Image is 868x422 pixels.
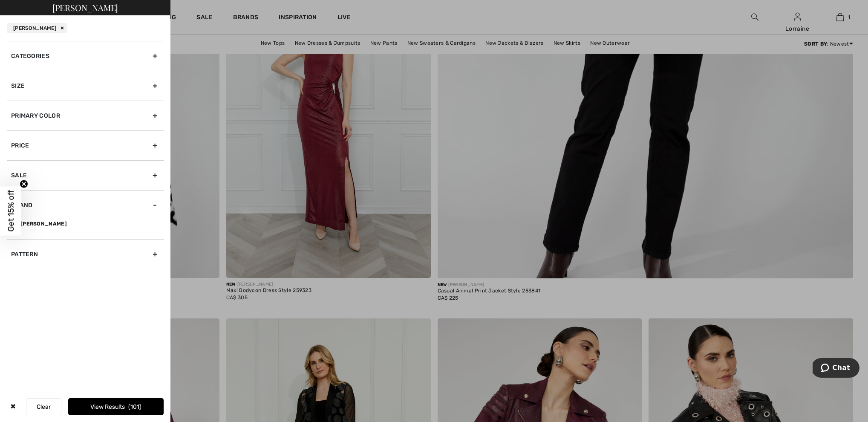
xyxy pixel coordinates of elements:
span: Get 15% off [6,190,16,232]
label: [PERSON_NAME] [11,220,164,228]
button: Close teaser [20,180,28,188]
div: Categories [7,41,164,71]
div: [PERSON_NAME] [7,23,67,33]
div: Pattern [7,239,164,269]
button: View Results101 [68,398,164,415]
div: Brand [7,190,164,220]
button: Clear [26,398,61,415]
div: Size [7,71,164,101]
span: 101 [128,403,141,410]
div: Primary Color [7,101,164,130]
div: Sale [7,160,164,190]
div: Price [7,130,164,160]
div: ✖ [7,398,19,415]
iframe: Opens a widget where you can chat to one of our agents [813,358,859,379]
